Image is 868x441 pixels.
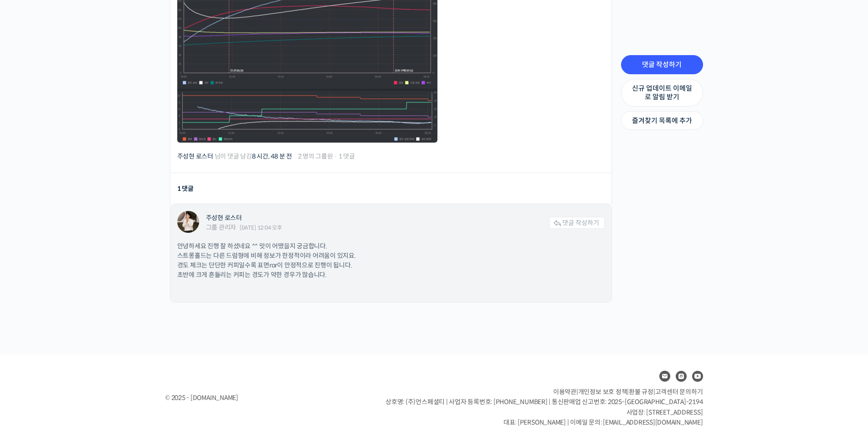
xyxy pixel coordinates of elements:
a: 댓글 작성하기 [621,55,703,74]
div: 그룹 관리자 [206,224,236,231]
span: · [334,152,337,160]
a: 즐겨찾기 목록에 추가 [621,111,703,130]
a: 8 시간, 48 분 전 [252,152,292,160]
div: 1 댓글 [177,183,194,195]
span: 설정 [141,303,152,310]
a: 설정 [118,289,175,312]
a: 개인정보 보호 정책 [578,388,627,396]
a: 주성현 로스터 [177,152,213,160]
a: 신규 업데이트 이메일로 알림 받기 [621,79,703,107]
a: "주성현 로스터"님 프로필 보기 [177,211,199,233]
p: 안녕하세요 진행 잘 하셨네요 ^^ 맛이 어땠을지 궁금합니다. 스트롱홀드는 다른 드럼형에 비해 정보가 한정적이라 어려움이 있지요. 경도 체크는 단단한 커피일수록 표면ror이 안... [177,241,605,280]
span: [DATE] 12:04 오후 [240,225,282,231]
span: 고객센터 문의하기 [655,388,703,396]
span: 홈 [29,303,34,310]
a: 홈 [3,289,60,312]
span: 댓글 작성하기 [562,219,599,227]
a: 대화 [60,289,118,312]
p: | | | 상호명: (주)언스페셜티 | 사업자 등록번호: [PHONE_NUMBER] | 통신판매업 신고번호: 2025-[GEOGRAPHIC_DATA]-2194 사업장: [ST... [385,387,703,428]
span: 2 명의 그룹원 [298,153,333,159]
span: 1 댓글 [339,153,355,159]
span: 님이 댓글 남김 [177,153,292,159]
div: © 2025 - [DOMAIN_NAME] [165,392,363,404]
a: 이용약관 [553,388,576,396]
a: 댓글 작성하기 [549,217,605,229]
span: 대화 [83,303,94,310]
a: 주성현 로스터 [206,214,242,222]
a: 환불 규정 [629,388,653,396]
